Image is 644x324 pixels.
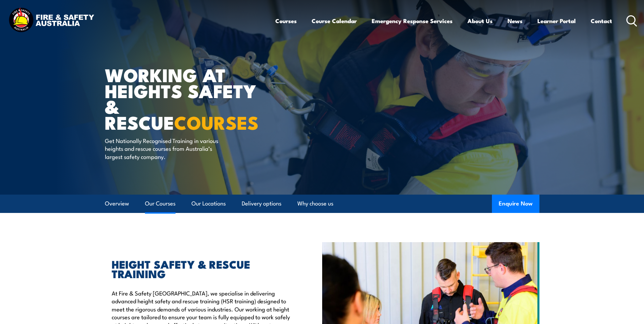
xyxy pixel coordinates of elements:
a: Our Locations [191,195,226,213]
a: Course Calendar [312,12,357,30]
a: Delivery options [242,195,281,213]
a: Our Courses [145,195,176,213]
a: Courses [275,12,297,30]
strong: COURSES [174,108,259,136]
p: Get Nationally Recognised Training in various heights and rescue courses from Australia’s largest... [105,137,229,160]
h2: HEIGHT SAFETY & RESCUE TRAINING [112,259,291,278]
a: Overview [105,195,129,213]
a: Learner Portal [537,12,576,30]
a: News [508,12,522,30]
button: Enquire Now [492,195,539,213]
h1: WORKING AT HEIGHTS SAFETY & RESCUE [105,67,273,130]
a: Why choose us [297,195,333,213]
a: About Us [467,12,493,30]
a: Contact [591,12,612,30]
a: Emergency Response Services [372,12,453,30]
